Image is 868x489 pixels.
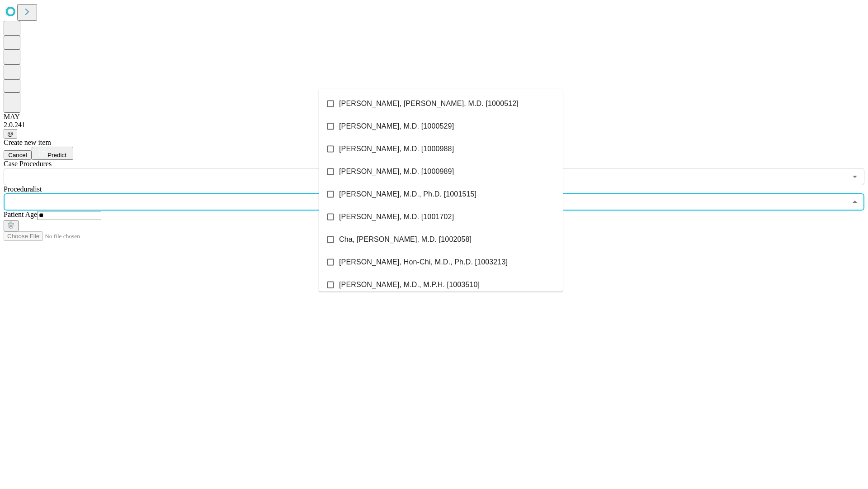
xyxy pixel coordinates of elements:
[339,279,480,290] span: [PERSON_NAME], M.D., M.P.H. [1003510]
[339,234,472,245] span: Cha, [PERSON_NAME], M.D. [1002058]
[4,121,864,129] div: 2.0.241
[339,257,508,268] span: [PERSON_NAME], Hon-Chi, M.D., Ph.D. [1003213]
[4,185,42,193] span: Proceduralist
[339,121,454,132] span: [PERSON_NAME], M.D. [1000529]
[4,139,51,146] span: Create new item
[4,160,52,168] span: Scheduled Procedure
[4,113,864,121] div: MAY
[339,211,454,222] span: [PERSON_NAME], M.D. [1001702]
[32,147,73,160] button: Predict
[339,98,519,109] span: [PERSON_NAME], [PERSON_NAME], M.D. [1000512]
[339,144,454,154] span: [PERSON_NAME], M.D. [1000988]
[339,189,476,200] span: [PERSON_NAME], M.D., Ph.D. [1001515]
[47,152,66,158] span: Predict
[8,152,27,158] span: Cancel
[4,129,17,139] button: @
[849,170,861,183] button: Open
[7,130,14,137] span: @
[4,150,32,160] button: Cancel
[339,166,454,177] span: [PERSON_NAME], M.D. [1000989]
[4,211,37,218] span: Patient Age
[849,196,861,208] button: Close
